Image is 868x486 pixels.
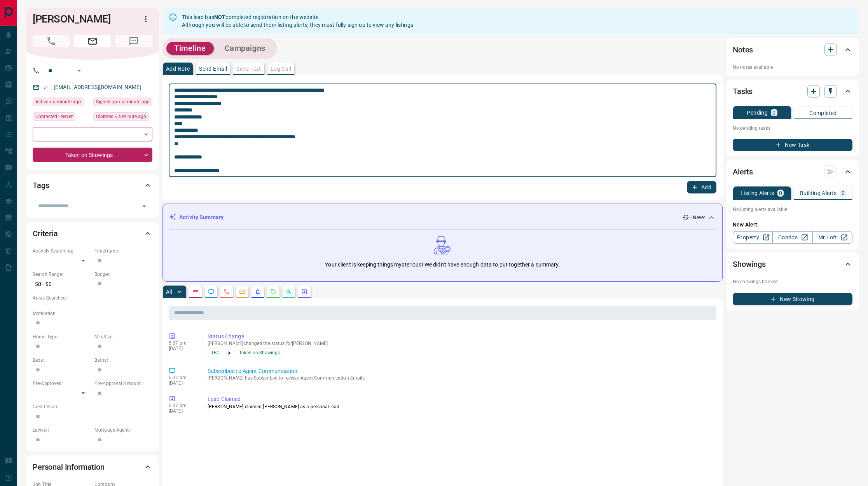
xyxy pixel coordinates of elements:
[33,271,91,278] p: Search Range:
[33,403,152,410] p: Credit Score:
[169,408,196,414] p: [DATE]
[255,289,261,295] svg: Listing Alerts
[772,110,775,115] p: 0
[93,112,152,123] div: Mon Aug 18 2025
[35,113,73,120] span: Contacted - Never
[94,333,152,340] p: Min Size:
[733,258,766,270] h2: Showings
[809,110,837,116] p: Completed
[208,333,713,341] p: Status Change
[217,42,273,55] button: Campaigns
[169,375,196,380] p: 5:07 pm
[733,139,852,151] button: New Task
[812,231,852,244] a: Mr.Loft
[33,427,91,434] p: Lawyer:
[33,380,91,387] p: Pre-Approved:
[33,227,58,240] h2: Criteria
[733,85,753,98] h2: Tasks
[35,98,81,106] span: Active < a minute ago
[733,165,753,178] h2: Alerts
[842,190,845,196] p: 0
[33,176,152,195] div: Tags
[301,289,307,295] svg: Agent Actions
[211,349,220,357] span: TBD
[224,289,230,295] svg: Calls
[741,190,774,196] p: Listing Alerts
[169,340,196,346] p: 5:07 pm
[733,255,852,273] div: Showings
[733,206,852,213] p: No listing alerts available
[733,293,852,305] button: New Showing
[33,148,152,162] div: Taken on Showings
[169,346,196,351] p: [DATE]
[192,289,199,295] svg: Notes
[139,201,150,212] button: Open
[54,84,141,90] a: [EMAIL_ADDRESS][DOMAIN_NAME]
[166,66,190,71] p: Add Note
[199,66,227,71] p: Send Email
[208,289,214,295] svg: Lead Browsing Activity
[733,231,773,244] a: Property
[779,190,782,196] p: 0
[733,221,852,229] p: New Alert:
[239,349,280,357] span: Taken on Showings
[286,289,292,295] svg: Opportunities
[33,294,152,301] p: Areas Searched:
[75,66,84,75] button: Open
[33,310,152,317] p: Motivation:
[772,231,812,244] a: Condos
[733,64,852,71] p: No notes available
[166,42,214,55] button: Timeline
[94,247,152,254] p: Timeframe:
[733,82,852,101] div: Tasks
[166,289,172,294] p: All
[169,210,716,225] div: Activity Summary- Never
[33,179,49,192] h2: Tags
[179,213,224,221] p: Activity Summary
[214,14,225,20] strong: NOT
[733,162,852,181] div: Alerts
[33,35,70,47] span: No Number
[33,98,89,108] div: Mon Aug 18 2025
[94,271,152,278] p: Budget:
[33,461,105,473] h2: Personal Information
[33,357,91,364] p: Beds:
[43,85,48,90] svg: Email Valid
[96,98,150,106] span: Signed up < a minute ago
[208,375,713,381] p: [PERSON_NAME] has Subscribed to receive Agent Communication Emails
[800,190,837,196] p: Building Alerts
[182,10,413,32] div: This lead has completed registration on the website. Although you will be able to send them listi...
[208,341,713,346] p: [PERSON_NAME] changed the status for [PERSON_NAME]
[325,261,560,269] p: Your client is keeping things mysterious! We didn't have enough data to put together a summary.
[74,35,111,47] span: Email
[208,367,713,375] p: Subscribed to Agent Communication
[208,395,713,403] p: Lead Claimed
[169,403,196,408] p: 5:07 pm
[33,224,152,243] div: Criteria
[169,380,196,386] p: [DATE]
[733,278,852,285] p: No showings booked
[33,458,152,476] div: Personal Information
[115,35,152,47] span: No Number
[733,44,753,56] h2: Notes
[93,98,152,108] div: Mon Aug 18 2025
[96,113,146,120] span: Claimed < a minute ago
[94,357,152,364] p: Baths:
[270,289,276,295] svg: Requests
[33,333,91,340] p: Home Type:
[94,427,152,434] p: Mortgage Agent:
[239,289,245,295] svg: Emails
[733,122,852,134] p: No pending tasks
[687,181,716,193] button: Add
[733,40,852,59] div: Notes
[94,380,152,387] p: Pre-Approval Amount:
[208,403,713,410] p: [PERSON_NAME] claimed [PERSON_NAME] as a personal lead
[747,110,768,115] p: Pending
[33,247,91,254] p: Actively Searching:
[33,13,127,25] h1: [PERSON_NAME]
[690,214,705,221] p: - Never
[33,278,91,291] p: $0 - $0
